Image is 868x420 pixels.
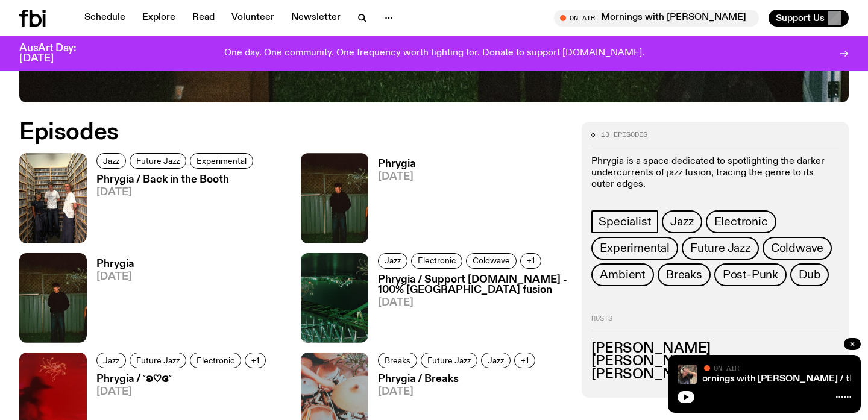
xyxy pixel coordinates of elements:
span: Experimental [600,242,670,255]
span: Electronic [714,215,768,228]
span: Jazz [103,156,119,165]
span: Post-Punk [723,268,778,281]
button: On AirMornings with [PERSON_NAME] / the [PERSON_NAME] apologia hour [554,10,759,27]
a: Read [185,10,222,27]
h3: Phrygia / ˚ʚ♡ɞ˚ [96,374,269,384]
a: Ambient [591,263,654,286]
a: Future Jazz [130,153,186,169]
h3: Phrygia / Support [DOMAIN_NAME] - 100% [GEOGRAPHIC_DATA] fusion [378,275,568,295]
span: Jazz [488,356,504,365]
h3: [PERSON_NAME] [591,355,839,368]
h3: Phrygia / Back in the Booth [96,175,257,185]
a: Future Jazz [682,237,759,260]
span: Experimental [197,156,247,165]
span: [DATE] [96,187,257,198]
a: Specialist [591,210,658,233]
span: On Air [714,364,739,372]
span: +1 [251,356,259,365]
a: Coldwave [763,237,832,260]
p: One day. One community. One frequency worth fighting for. Donate to support [DOMAIN_NAME]. [224,48,644,59]
a: Phrygia[DATE] [368,159,416,243]
a: Phrygia[DATE] [87,259,134,343]
span: Breaks [385,356,410,365]
button: Support Us [769,10,849,27]
a: Experimental [190,153,253,169]
span: [DATE] [378,172,416,182]
h3: Phrygia / Breaks [378,374,539,384]
span: Dub [799,268,820,281]
p: Phrygia is a space dedicated to spotlighting the darker undercurrents of jazz fusion, tracing the... [591,156,839,191]
a: Phrygia / Support [DOMAIN_NAME] - 100% [GEOGRAPHIC_DATA] fusion[DATE] [368,275,568,343]
a: Jazz [662,210,702,233]
h2: Hosts [591,315,839,330]
a: Coldwave [466,253,517,269]
h3: Phrygia [96,259,134,269]
a: Jazz [378,253,407,269]
a: Post-Punk [714,263,787,286]
a: Phrygia / Back in the Booth[DATE] [87,175,257,243]
span: Coldwave [771,242,823,255]
a: Volunteer [224,10,281,27]
a: Electronic [190,353,241,368]
a: Explore [135,10,183,27]
span: Jazz [670,215,693,228]
span: +1 [521,356,529,365]
img: A greeny-grainy film photo of Bela, John and Bindi at night. They are standing in a backyard on g... [301,153,368,243]
h3: [PERSON_NAME] [591,368,839,381]
h2: Episodes [19,122,567,143]
a: Electronic [706,210,776,233]
img: A greeny-grainy film photo of Bela, John and Bindi at night. They are standing in a backyard on g... [19,253,87,343]
span: Specialist [599,215,651,228]
span: Electronic [418,256,456,265]
span: [DATE] [378,298,568,308]
span: Electronic [197,356,234,365]
a: Schedule [77,10,133,27]
h3: AusArt Day: [DATE] [19,43,96,64]
a: Electronic [411,253,462,269]
span: 13 episodes [601,131,647,138]
span: Coldwave [473,256,510,265]
a: Experimental [591,237,678,260]
span: Support Us [776,13,825,24]
img: Jim in the studio with their hand on their forehead. [678,365,697,384]
span: Future Jazz [690,242,750,255]
h3: [PERSON_NAME] [591,342,839,356]
span: Future Jazz [136,156,180,165]
button: +1 [245,353,266,368]
span: Future Jazz [136,356,180,365]
a: Future Jazz [421,353,477,368]
button: +1 [514,353,535,368]
span: +1 [527,256,535,265]
span: [DATE] [96,272,134,282]
span: Jazz [385,256,401,265]
a: Future Jazz [130,353,186,368]
a: Jazz [96,353,126,368]
h3: Phrygia [378,159,416,169]
span: [DATE] [96,387,269,397]
span: [DATE] [378,387,539,397]
span: Future Jazz [427,356,471,365]
a: Dub [790,263,829,286]
span: Ambient [600,268,646,281]
a: Breaks [658,263,711,286]
a: Jazz [481,353,511,368]
span: Jazz [103,356,119,365]
a: Jazz [96,153,126,169]
a: Newsletter [284,10,348,27]
span: Breaks [666,268,702,281]
a: Breaks [378,353,417,368]
button: +1 [520,253,541,269]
